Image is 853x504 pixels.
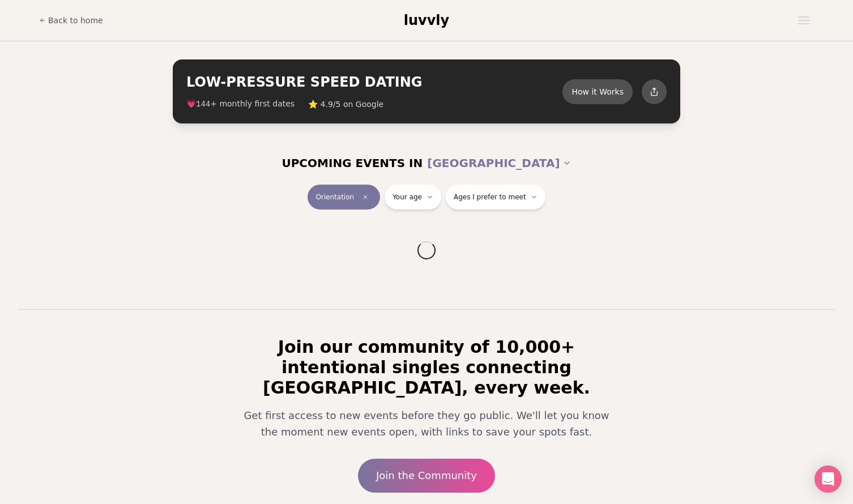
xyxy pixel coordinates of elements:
[358,459,495,493] a: Join the Community
[446,185,545,210] button: Ages I prefer to meet
[393,193,422,202] span: Your age
[385,185,441,210] button: Your age
[186,98,295,110] span: 💗 + monthly first dates
[814,465,842,493] div: Open Intercom Messenger
[359,190,372,204] span: Clear event type filter
[236,407,617,441] p: Get first access to new events before they go public. We'll let you know the moment new events op...
[308,185,380,210] button: OrientationClear event type filter
[404,12,449,28] span: luvvly
[48,15,103,26] span: Back to home
[404,11,449,29] a: luvvly
[308,99,383,110] span: ⭐ 4.9/5 on Google
[562,79,633,104] button: How it Works
[39,9,103,32] a: Back to home
[454,193,526,202] span: Ages I prefer to meet
[227,337,626,398] h2: Join our community of 10,000+ intentional singles connecting [GEOGRAPHIC_DATA], every week.
[427,151,571,176] button: [GEOGRAPHIC_DATA]
[315,193,354,202] span: Orientation
[282,155,423,171] span: UPCOMING EVENTS IN
[196,100,210,109] span: 144
[794,12,814,29] button: Open menu
[186,73,562,91] h2: LOW-PRESSURE SPEED DATING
